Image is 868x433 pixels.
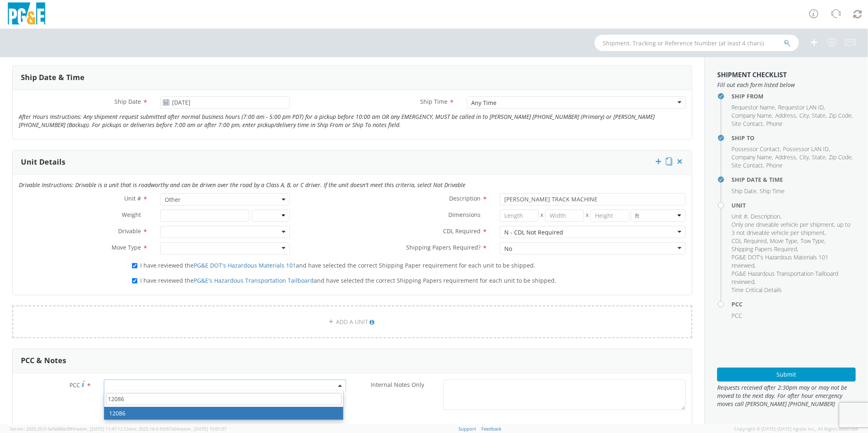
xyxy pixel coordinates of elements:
[732,145,781,153] li: ,
[132,278,137,283] input: I have reviewed thePG&E's Hazardous Transportation Tailboardand have selected the correct Shippin...
[132,263,137,268] input: I have reviewed thePG&E DOT's Hazardous Materials 101and have selected the correct Shipping Paper...
[12,306,692,338] a: ADD A UNIT
[775,112,796,119] span: Address
[19,181,465,189] i: Drivable Instructions: Drivable is a unit that is roadworthy and can be driven over the road by a...
[21,357,66,365] h3: PCC & Notes
[783,145,829,153] span: Possessor LAN ID
[801,237,824,245] span: Tow Type
[732,93,856,99] h4: Ship From
[812,112,827,120] li: ,
[194,277,314,284] a: PG&E's Hazardous Transportation Tailboard
[732,237,767,245] span: CDL Required
[732,103,776,112] li: ,
[732,301,856,307] h4: PCC
[140,277,556,284] span: I have reviewed the and have selected the correct Shipping Papers requirement for each unit to be...
[751,212,780,220] span: Description
[124,426,226,432] span: Client: 2025.18.0-fd567a5
[783,145,830,153] li: ,
[732,253,854,270] li: ,
[812,112,825,119] span: State
[420,98,447,105] span: Ship Time
[595,35,799,51] input: Shipment, Tracking or Reference Number (at least 4 chars)
[449,194,481,202] span: Description
[584,210,591,222] span: X
[732,270,854,286] li: ,
[10,426,123,432] span: Server: 2025.20.0-5efa686e39f
[732,270,838,286] span: PG&E Hazardous Transportation Tailboard reviewed
[732,120,764,128] li: ,
[448,211,481,219] span: Dimensions
[717,368,856,382] button: Submit
[504,228,563,237] div: N - CDL Not Required
[732,176,856,183] h4: Ship Date & Time
[760,187,785,195] span: Ship Time
[19,113,655,129] i: After Hours Instructions: Any shipment request submitted after normal business hours (7:00 am - 5...
[732,161,764,170] li: ,
[717,70,787,79] strong: Shipment Checklist
[406,243,481,251] span: Shipping Papers Required?
[778,103,824,111] span: Requestor LAN ID
[732,120,763,127] span: Site Contact
[482,426,502,432] a: Feedback
[732,187,756,195] span: Ship Date
[732,253,828,269] span: PG&E DOT's Hazardous Materials 101 reviewed
[751,212,781,221] li: ,
[591,210,629,222] input: Height
[717,81,856,89] span: Fill out each form listed below
[124,194,141,202] span: Unit #
[459,426,477,432] a: Support
[732,153,773,161] li: ,
[118,227,141,235] span: Drivable
[732,103,775,111] span: Requestor Name
[775,112,797,120] li: ,
[21,158,65,166] h3: Unit Details
[504,245,512,253] div: No
[829,153,852,161] span: Zip Code
[766,161,783,169] span: Phone
[732,245,798,253] li: ,
[812,153,827,161] li: ,
[732,237,768,245] li: ,
[732,202,856,208] h4: Unit
[545,210,584,222] input: Width
[732,221,854,237] li: ,
[734,426,858,432] span: Copyright © [DATE]-[DATE] Agistix Inc., All Rights Reserved
[539,210,545,222] span: X
[6,2,47,27] img: pge-logo-06675f144f4cfa6a6814.png
[775,153,796,161] span: Address
[732,312,742,319] span: PCC
[177,426,226,432] span: master, [DATE] 10:01:07
[829,112,852,119] span: Zip Code
[717,384,856,408] span: Requests received after 2:30pm may or may not be moved to the next day. For after hour emergency ...
[69,381,80,389] span: PCC
[112,243,141,251] span: Move Type
[799,153,810,161] li: ,
[732,153,772,161] span: Company Name
[371,381,424,388] span: Internal Notes Only
[829,153,853,161] li: ,
[160,193,289,205] span: Other
[770,237,797,245] span: Move Type
[732,112,772,119] span: Company Name
[732,212,747,220] span: Unit #
[799,112,809,119] span: City
[500,210,539,222] input: Length
[194,261,296,269] a: PG&E DOT's Hazardous Materials 101
[443,227,481,235] span: CDL Required
[21,74,85,82] h3: Ship Date & Time
[799,112,810,120] li: ,
[732,112,773,120] li: ,
[732,221,850,237] span: Only one driveable vehicle per shipment, up to 3 not driveable vehicle per shipment
[140,261,535,269] span: I have reviewed the and have selected the correct Shipping Paper requirement for each unit to be ...
[770,237,799,245] li: ,
[471,99,497,107] div: Any Time
[775,153,797,161] li: ,
[778,103,825,112] li: ,
[165,196,285,203] span: Other
[114,98,141,105] span: Ship Date
[801,237,825,245] li: ,
[732,135,856,141] h4: Ship To
[732,245,797,253] span: Shipping Papers Required
[73,426,123,432] span: master, [DATE] 11:47:12
[122,211,141,219] span: Weight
